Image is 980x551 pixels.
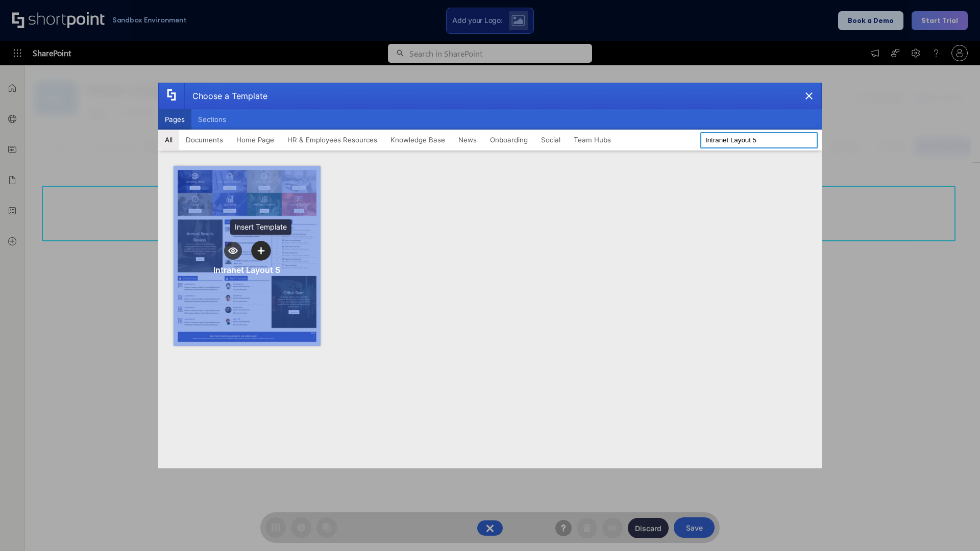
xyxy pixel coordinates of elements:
button: Documents [179,130,230,150]
iframe: Chat Widget [929,502,980,551]
button: News [452,130,483,150]
div: Intranet Layout 5 [213,265,280,275]
button: Social [534,130,567,150]
div: template selector [158,83,822,468]
button: Knowledge Base [384,130,452,150]
div: Choose a Template [184,83,267,109]
button: Team Hubs [567,130,618,150]
button: Sections [191,109,233,130]
button: HR & Employees Resources [281,130,384,150]
button: Pages [158,109,191,130]
button: Home Page [230,130,281,150]
button: Onboarding [483,130,534,150]
input: Search [700,132,818,148]
button: All [158,130,179,150]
